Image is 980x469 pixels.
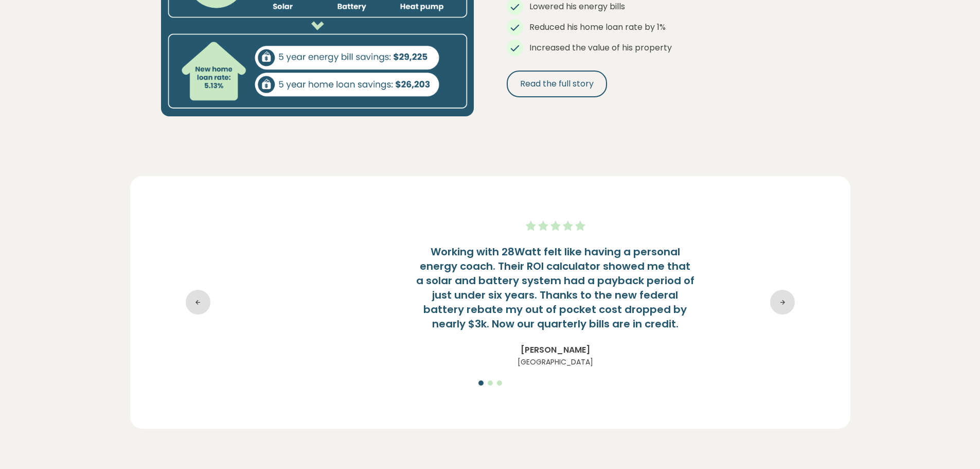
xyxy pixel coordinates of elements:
p: [PERSON_NAME] [349,343,761,357]
span: Reduced his home loan rate by 1% [529,21,666,33]
h4: Working with 28Watt felt like having a personal energy coach. Their ROI calculator showed me that... [349,245,761,331]
span: Increased the value of his property [529,42,672,54]
span: Lowered his energy bills [529,1,625,12]
span: Read the full story [520,78,594,90]
p: [GEOGRAPHIC_DATA] [349,356,761,368]
a: Read the full story [507,71,607,97]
